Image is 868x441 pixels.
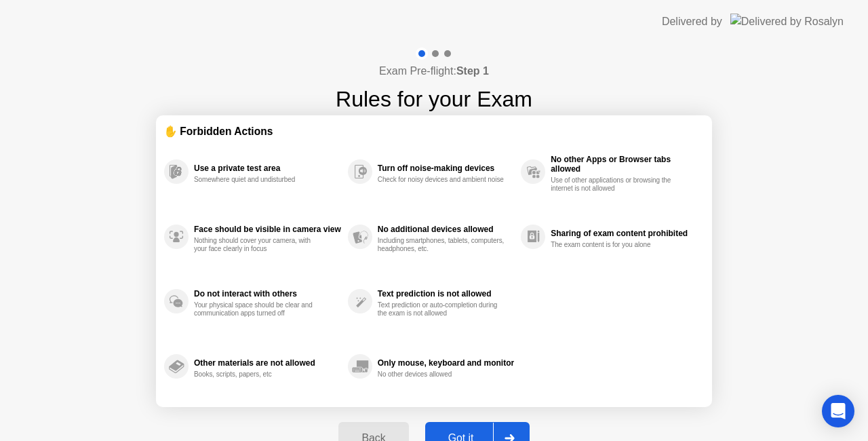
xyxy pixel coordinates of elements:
[378,370,506,379] div: No other devices allowed
[551,176,679,193] div: Use of other applications or browsing the internet is not allowed
[378,225,514,234] div: No additional devices allowed
[194,164,341,173] div: Use a private test area
[378,301,506,318] div: Text prediction or auto-completion during the exam is not allowed
[378,164,514,173] div: Turn off noise-making devices
[662,14,722,30] div: Delivered by
[194,358,341,368] div: Other materials are not allowed
[551,229,697,238] div: Sharing of exam content prohibited
[194,289,341,299] div: Do not interact with others
[378,176,506,184] div: Check for noisy devices and ambient noise
[194,176,322,184] div: Somewhere quiet and undisturbed
[194,225,341,234] div: Face should be visible in camera view
[378,237,506,253] div: Including smartphones, tablets, computers, headphones, etc.
[164,123,704,139] div: ✋ Forbidden Actions
[194,301,322,318] div: Your physical space should be clear and communication apps turned off
[456,65,489,77] b: Step 1
[336,83,532,115] h1: Rules for your Exam
[551,155,697,174] div: No other Apps or Browser tabs allowed
[378,289,514,299] div: Text prediction is not allowed
[730,14,844,29] img: Delivered by Rosalyn
[378,358,514,368] div: Only mouse, keyboard and monitor
[822,395,854,427] div: Open Intercom Messenger
[551,241,679,249] div: The exam content is for you alone
[194,237,322,253] div: Nothing should cover your camera, with your face clearly in focus
[194,370,322,379] div: Books, scripts, papers, etc
[379,63,489,79] h4: Exam Pre-flight:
